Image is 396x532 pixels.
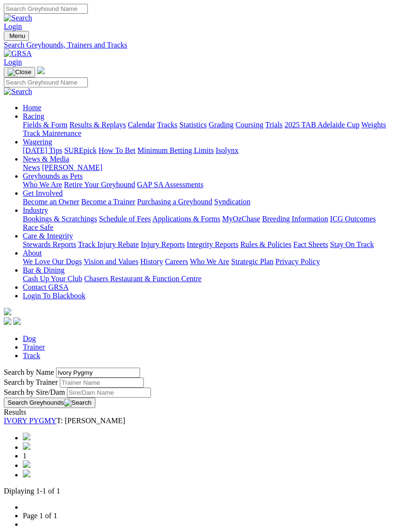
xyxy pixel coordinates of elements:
div: Results [4,408,392,417]
a: Results & Replays [69,121,126,129]
label: Search by Trainer [4,378,58,386]
a: [PERSON_NAME] [42,163,102,171]
a: Retire Your Greyhound [64,180,135,189]
a: Stay On Track [330,240,374,248]
label: Search by Sire/Dam [4,388,65,396]
a: Careers [165,257,188,266]
img: Close [8,68,31,76]
a: Search Greyhounds, Trainers and Tracks [4,41,392,49]
button: Search Greyhounds [4,398,95,408]
a: Care & Integrity [23,232,73,240]
div: About [23,257,392,266]
a: Wagering [23,138,52,146]
a: Bookings & Scratchings [23,215,97,223]
p: Diplaying 1-1 of 1 [4,487,392,495]
img: chevron-left-pager-blue.svg [23,442,30,450]
a: Tracks [157,121,178,129]
input: Search by Trainer name [60,378,144,388]
img: Search [4,14,32,22]
a: Track Maintenance [23,129,81,137]
a: Strategic Plan [231,257,273,266]
div: Wagering [23,146,392,155]
span: Menu [9,32,25,39]
div: Industry [23,215,392,232]
a: Page 1 of 1 [23,512,57,520]
a: Integrity Reports [187,240,238,248]
a: Rules & Policies [240,240,292,248]
input: Search by Greyhound name [56,368,140,378]
a: Minimum Betting Limits [137,146,214,154]
a: Become a Trainer [81,198,135,206]
a: Applications & Forms [152,215,220,223]
label: Search by Name [4,368,54,376]
a: [DATE] Tips [23,146,62,154]
a: Schedule of Fees [99,215,151,223]
a: Coursing [236,121,264,129]
div: Care & Integrity [23,240,392,249]
a: Statistics [179,121,207,129]
div: Get Involved [23,198,392,206]
img: logo-grsa-white.png [4,308,11,315]
a: Vision and Values [84,257,138,266]
a: Stewards Reports [23,240,76,248]
a: 2025 TAB Adelaide Cup [284,121,359,129]
a: About [23,249,42,257]
a: Racing [23,112,44,120]
a: Greyhounds as Pets [23,172,83,180]
a: Who We Are [190,257,229,266]
a: Isolynx [216,146,238,154]
a: Who We Are [23,180,62,189]
img: facebook.svg [4,317,11,325]
a: MyOzChase [222,215,260,223]
div: Bar & Dining [23,275,392,283]
a: GAP SA Assessments [137,180,204,189]
a: Home [23,104,41,112]
a: Bar & Dining [23,266,65,274]
a: Race Safe [23,223,53,231]
a: Trainer [23,343,45,351]
a: SUREpick [64,146,96,154]
a: ICG Outcomes [330,215,376,223]
img: Search [4,87,32,96]
a: Track [23,351,40,360]
a: Login To Blackbook [23,292,85,300]
a: News & Media [23,155,69,163]
input: Search [4,77,88,87]
a: News [23,163,40,171]
img: GRSA [4,49,32,58]
a: Fields & Form [23,121,67,129]
img: twitter.svg [13,317,21,325]
a: Chasers Restaurant & Function Centre [84,275,201,283]
button: Toggle navigation [4,31,29,41]
a: Weights [361,121,386,129]
a: Get Involved [23,189,63,197]
a: Industry [23,206,48,214]
button: Toggle navigation [4,67,35,77]
span: 1 [23,452,27,460]
img: chevron-right-pager-blue.svg [23,460,30,468]
div: News & Media [23,163,392,172]
img: logo-grsa-white.png [37,66,45,74]
a: Breeding Information [262,215,328,223]
a: History [140,257,163,266]
a: Track Injury Rebate [78,240,139,248]
a: Grading [209,121,234,129]
div: T: [PERSON_NAME] [4,417,392,425]
a: Become an Owner [23,198,79,206]
img: chevrons-left-pager-blue.svg [23,433,30,440]
a: How To Bet [99,146,136,154]
a: Contact GRSA [23,283,68,291]
input: Search by Sire/Dam name [67,388,151,398]
a: Syndication [214,198,250,206]
a: Cash Up Your Club [23,275,82,283]
a: Trials [265,121,283,129]
a: Purchasing a Greyhound [137,198,212,206]
input: Search [4,4,88,14]
a: Fact Sheets [293,240,328,248]
a: Login [4,58,22,66]
img: chevrons-right-pager-blue.svg [23,470,30,477]
a: Privacy Policy [275,257,320,266]
a: Dog [23,334,36,342]
a: We Love Our Dogs [23,257,82,266]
